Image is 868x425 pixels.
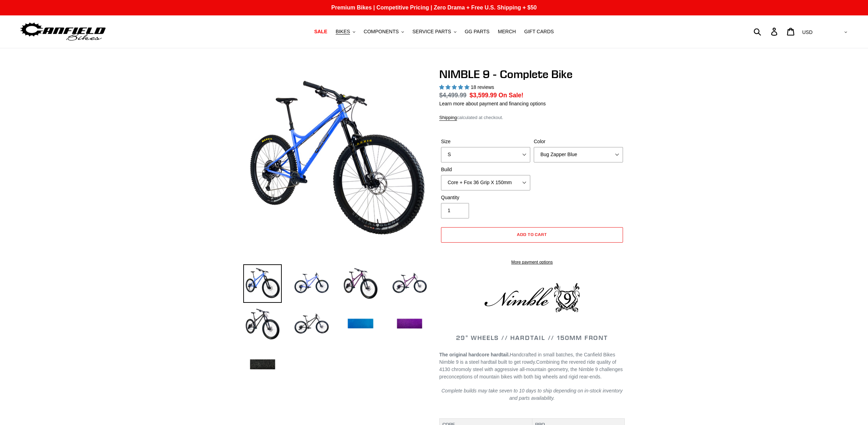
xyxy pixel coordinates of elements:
span: On Sale! [498,91,523,100]
div: calculated at checkout. [439,114,625,121]
a: MERCH [495,27,519,36]
span: SALE [314,29,327,35]
h1: NIMBLE 9 - Complete Bike [439,68,625,81]
label: Quantity [441,194,530,201]
label: Size [441,138,530,145]
span: GG PARTS [465,29,490,35]
span: Handcrafted in small batches, the Canfield Bikes Nimble 9 is a steel hardtail built to get rowdy. [439,352,615,365]
img: Load image into Gallery viewer, NIMBLE 9 - Complete Bike [341,264,380,303]
img: Load image into Gallery viewer, NIMBLE 9 - Complete Bike [341,305,380,343]
img: NIMBLE 9 - Complete Bike [245,69,427,252]
button: Add to cart [441,227,623,243]
a: GIFT CARDS [521,27,558,36]
img: Load image into Gallery viewer, NIMBLE 9 - Complete Bike [243,264,282,303]
input: Search [757,24,775,39]
a: Shipping [439,115,457,121]
label: Build [441,166,530,173]
button: SERVICE PARTS [409,27,460,36]
img: Load image into Gallery viewer, NIMBLE 9 - Complete Bike [243,305,282,343]
span: Add to cart [517,232,547,237]
span: MERCH [498,29,516,35]
span: SERVICE PARTS [412,29,451,35]
span: BIKES [336,29,350,35]
a: Learn more about payment and financing options [439,101,546,106]
img: Load image into Gallery viewer, NIMBLE 9 - Complete Bike [390,305,429,343]
span: GIFT CARDS [524,29,554,35]
label: Color [534,138,623,145]
span: $3,599.99 [470,92,497,99]
span: COMPONENTS [364,29,399,35]
strong: The original hardcore hardtail. [439,352,510,357]
a: More payment options [441,259,623,265]
img: Canfield Bikes [19,21,107,43]
button: BIKES [332,27,359,36]
span: 29" WHEELS // HARDTAIL // 150MM FRONT [456,334,608,342]
span: 18 reviews [471,84,494,90]
span: 4.89 stars [439,84,471,90]
img: Load image into Gallery viewer, NIMBLE 9 - Complete Bike [292,305,331,343]
img: Load image into Gallery viewer, NIMBLE 9 - Complete Bike [390,264,429,303]
em: Complete builds may take seven to 10 days to ship depending on in-stock inventory and parts avail... [441,388,623,401]
s: $4,499.99 [439,92,467,99]
a: GG PARTS [461,27,493,36]
a: SALE [311,27,331,36]
span: Combining the revered ride quality of 4130 chromoly steel with aggressive all-mountain geometry, ... [439,359,623,379]
button: COMPONENTS [360,27,407,36]
img: Load image into Gallery viewer, NIMBLE 9 - Complete Bike [292,264,331,303]
img: Load image into Gallery viewer, NIMBLE 9 - Complete Bike [243,346,282,384]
